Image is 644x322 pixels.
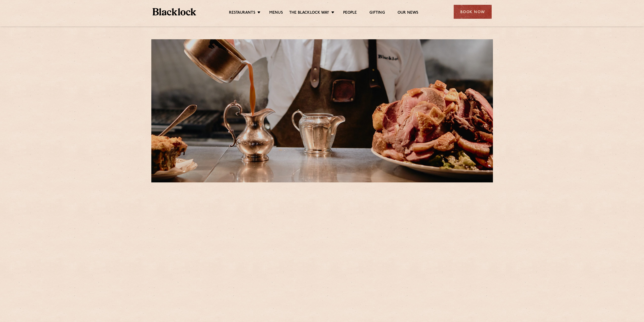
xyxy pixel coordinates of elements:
a: Restaurants [229,10,255,16]
div: Book Now [454,5,492,19]
img: BL_Textured_Logo-footer-cropped.svg [153,8,196,15]
a: Menus [269,10,283,16]
a: Our News [398,10,419,16]
a: People [343,10,357,16]
a: The Blacklock Way [289,10,329,16]
a: Gifting [369,10,385,16]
